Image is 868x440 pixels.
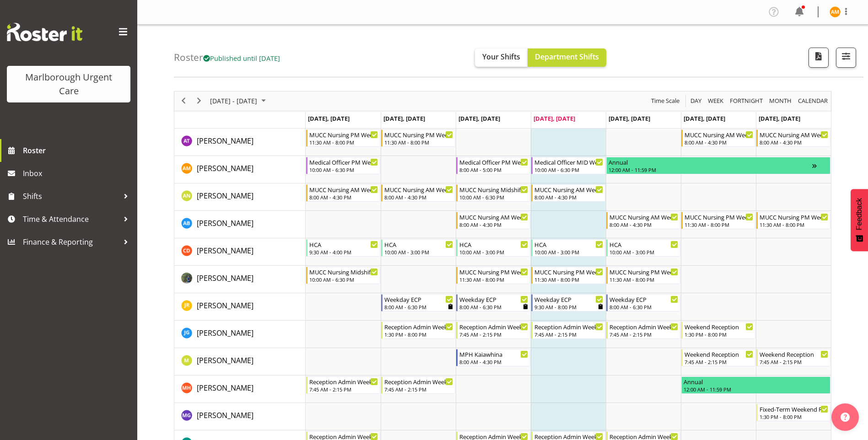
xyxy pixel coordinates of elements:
[456,212,530,229] div: Andrew Brooks"s event - MUCC Nursing AM Weekday Begin From Wednesday, October 8, 2025 at 8:00:00 ...
[681,322,755,339] div: Josephine Godinez"s event - Weekend Reception Begin From Saturday, October 11, 2025 at 1:30:00 PM...
[459,240,528,249] div: HCA
[381,129,455,147] div: Agnes Tyson"s event - MUCC Nursing PM Weekday Begin From Tuesday, October 7, 2025 at 11:30:00 AM ...
[531,322,605,339] div: Josephine Godinez"s event - Reception Admin Weekday AM Begin From Thursday, October 9, 2025 at 7:...
[309,240,378,249] div: HCA
[534,166,603,173] div: 10:00 AM - 6:30 PM
[309,193,378,201] div: 8:00 AM - 4:30 PM
[534,248,603,256] div: 10:00 AM - 3:00 PM
[707,95,724,107] span: Week
[706,95,725,107] button: Timeline Week
[685,349,753,359] div: Weekend Reception
[7,23,82,41] img: Rosterit website logo
[482,52,520,62] span: Your Shifts
[851,189,868,251] button: Feedback - Show survey
[381,184,455,202] div: Alysia Newman-Woods"s event - MUCC Nursing AM Weekday Begin From Tuesday, October 7, 2025 at 8:00...
[197,191,253,201] span: [PERSON_NAME]
[609,322,678,331] div: Reception Admin Weekday AM
[197,328,253,338] span: [PERSON_NAME]
[760,130,828,139] div: MUCC Nursing AM Weekends
[197,246,253,256] span: [PERSON_NAME]
[309,157,378,166] div: Medical Officer PM Weekday
[681,212,755,229] div: Andrew Brooks"s event - MUCC Nursing PM Weekends Begin From Saturday, October 11, 2025 at 11:30:0...
[193,95,205,107] button: Next
[384,295,453,304] div: Weekday ECP
[174,348,306,376] td: Margie Vuto resource
[531,267,605,284] div: Gloria Varghese"s event - MUCC Nursing PM Weekday Begin From Thursday, October 9, 2025 at 11:30:0...
[809,48,829,68] button: Download a PDF of the roster according to the set date range.
[760,221,828,228] div: 11:30 AM - 8:00 PM
[609,303,678,311] div: 8:00 AM - 6:30 PM
[756,212,830,229] div: Andrew Brooks"s event - MUCC Nursing PM Weekends Begin From Sunday, October 12, 2025 at 11:30:00 ...
[306,129,380,147] div: Agnes Tyson"s event - MUCC Nursing PM Weekday Begin From Monday, October 6, 2025 at 11:30:00 AM G...
[176,91,191,111] div: previous period
[381,294,455,311] div: Jacinta Rangi"s event - Weekday ECP Begin From Tuesday, October 7, 2025 at 8:00:00 AM GMT+13:00 E...
[534,267,603,276] div: MUCC Nursing PM Weekday
[609,166,812,173] div: 12:00 AM - 11:59 PM
[459,212,528,221] div: MUCC Nursing AM Weekday
[685,130,753,139] div: MUCC Nursing AM Weekends
[306,184,380,202] div: Alysia Newman-Woods"s event - MUCC Nursing AM Weekday Begin From Monday, October 6, 2025 at 8:00:...
[456,294,530,311] div: Jacinta Rangi"s event - Weekday ECP Begin From Wednesday, October 8, 2025 at 8:00:00 AM GMT+13:00...
[23,189,119,203] span: Shifts
[178,95,190,107] button: Previous
[197,135,253,146] a: [PERSON_NAME]
[606,212,680,229] div: Andrew Brooks"s event - MUCC Nursing AM Weekday Begin From Friday, October 10, 2025 at 8:00:00 AM...
[760,349,828,359] div: Weekend Reception
[459,331,528,338] div: 7:45 AM - 2:15 PM
[855,198,863,230] span: Feedback
[459,267,528,276] div: MUCC Nursing PM Weekday
[684,386,828,393] div: 12:00 AM - 11:59 PM
[456,184,530,202] div: Alysia Newman-Woods"s event - MUCC Nursing Midshift Begin From Wednesday, October 8, 2025 at 10:0...
[197,355,253,365] span: [PERSON_NAME]
[197,218,253,229] a: [PERSON_NAME]
[308,114,350,123] span: [DATE], [DATE]
[174,211,306,238] td: Andrew Brooks resource
[197,163,253,174] a: [PERSON_NAME]
[309,248,378,256] div: 9:30 AM - 4:00 PM
[534,295,603,304] div: Weekday ECP
[475,48,528,67] button: Your Shifts
[191,91,207,111] div: next period
[209,95,258,107] span: [DATE] - [DATE]
[459,166,528,173] div: 8:00 AM - 5:00 PM
[685,212,753,221] div: MUCC Nursing PM Weekends
[534,331,603,338] div: 7:45 AM - 2:15 PM
[197,355,253,366] a: [PERSON_NAME]
[797,95,830,107] button: Month
[609,248,678,256] div: 10:00 AM - 3:00 PM
[381,239,455,257] div: Cordelia Davies"s event - HCA Begin From Tuesday, October 7, 2025 at 10:00:00 AM GMT+13:00 Ends A...
[309,185,378,194] div: MUCC Nursing AM Weekday
[209,95,270,107] button: October 2025
[681,349,755,366] div: Margie Vuto"s event - Weekend Reception Begin From Saturday, October 11, 2025 at 7:45:00 AM GMT+1...
[174,403,306,430] td: Megan Gander resource
[459,276,528,283] div: 11:30 AM - 8:00 PM
[459,303,528,311] div: 8:00 AM - 6:30 PM
[456,349,530,366] div: Margie Vuto"s event - MPH Kaiawhina Begin From Wednesday, October 8, 2025 at 8:00:00 AM GMT+13:00...
[174,321,306,348] td: Josephine Godinez resource
[681,129,755,147] div: Agnes Tyson"s event - MUCC Nursing AM Weekends Begin From Saturday, October 11, 2025 at 8:00:00 A...
[309,377,378,386] div: Reception Admin Weekday AM
[384,185,453,194] div: MUCC Nursing AM Weekday
[16,70,121,98] div: Marlborough Urgent Care
[684,377,828,386] div: Annual
[459,221,528,228] div: 8:00 AM - 4:30 PM
[306,157,380,174] div: Alexandra Madigan"s event - Medical Officer PM Weekday Begin From Monday, October 6, 2025 at 10:0...
[760,358,828,365] div: 7:45 AM - 2:15 PM
[534,240,603,249] div: HCA
[384,193,453,201] div: 8:00 AM - 4:30 PM
[384,377,453,386] div: Reception Admin Weekday AM
[768,95,793,107] span: Month
[685,139,753,146] div: 8:00 AM - 4:30 PM
[606,239,680,257] div: Cordelia Davies"s event - HCA Begin From Friday, October 10, 2025 at 10:00:00 AM GMT+13:00 Ends A...
[174,376,306,403] td: Margret Hall resource
[458,114,500,123] span: [DATE], [DATE]
[23,144,133,157] span: Roster
[760,212,828,221] div: MUCC Nursing PM Weekends
[197,273,253,284] a: [PERSON_NAME]
[459,193,528,201] div: 10:00 AM - 6:30 PM
[836,48,856,68] button: Filter Shifts
[174,293,306,321] td: Jacinta Rangi resource
[534,303,603,311] div: 9:30 AM - 8:00 PM
[459,157,528,166] div: Medical Officer PM Weekday
[609,221,678,228] div: 8:00 AM - 4:30 PM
